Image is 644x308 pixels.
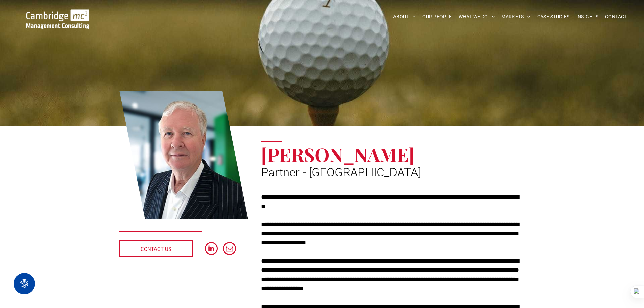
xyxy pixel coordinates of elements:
a: MARKETS [498,11,533,22]
a: Your Business Transformed | Cambridge Management Consulting [26,10,89,18]
a: CASE STUDIES [534,11,573,22]
a: Andrew Kinnear | Partner - Africa | Cambridge Management Consulting [119,90,248,221]
a: WHAT WE DO [455,11,498,22]
a: ABOUT [390,11,419,22]
a: linkedin [205,242,218,257]
a: CONTACT US [119,240,193,257]
a: OUR PEOPLE [419,11,455,22]
a: email [223,242,236,257]
span: Partner - [GEOGRAPHIC_DATA] [261,166,421,180]
span: [PERSON_NAME] [261,142,415,167]
img: Go to Homepage [26,9,89,29]
a: CONTACT [602,11,630,22]
span: CONTACT US [141,241,171,258]
a: INSIGHTS [573,11,602,22]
